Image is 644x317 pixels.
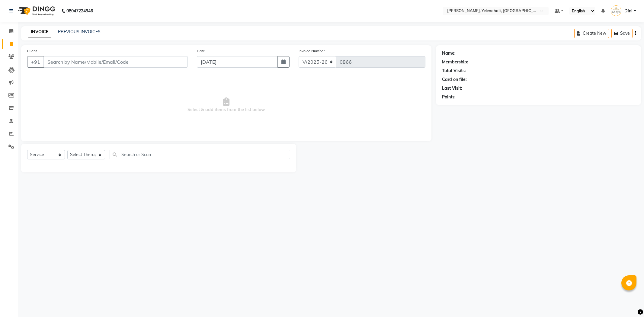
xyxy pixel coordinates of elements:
[442,76,467,83] div: Card on file:
[611,29,633,38] button: Save
[27,48,37,54] label: Client
[442,68,466,74] div: Total Visits:
[442,59,468,65] div: Membership:
[619,293,638,311] iframe: chat widget
[611,5,621,16] img: Dini
[110,150,290,159] input: Search or Scan
[299,48,325,54] label: Invoice Number
[197,48,205,54] label: Date
[442,85,462,91] div: Last Visit:
[15,2,57,19] img: logo
[43,56,188,68] input: Search by Name/Mobile/Email/Code
[58,29,101,34] a: PREVIOUS INVOICES
[442,94,456,100] div: Points:
[442,50,456,56] div: Name:
[27,75,425,135] span: Select & add items from the list below
[28,27,51,37] a: INVOICE
[574,29,609,38] button: Create New
[27,56,44,68] button: +91
[624,8,633,14] span: Dini
[66,2,93,19] b: 08047224946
